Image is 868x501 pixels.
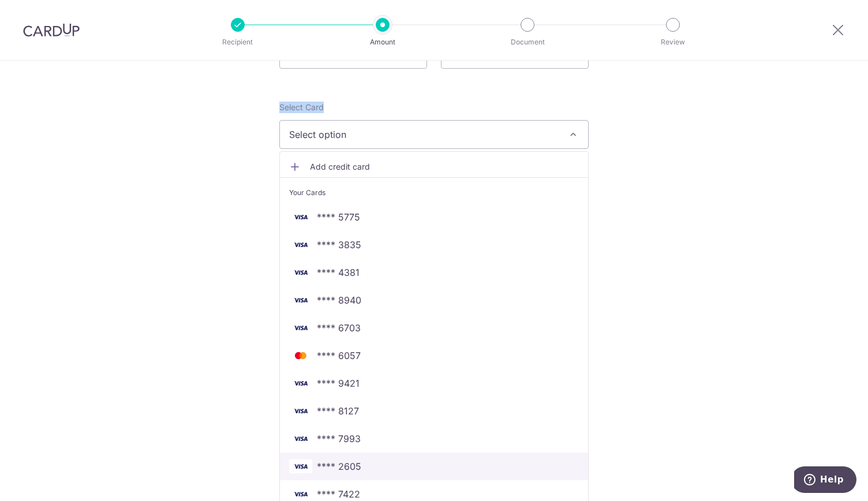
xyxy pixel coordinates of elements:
img: VISA [289,404,312,418]
button: Select option [279,120,589,149]
p: Review [630,36,716,48]
img: VISA [289,266,312,279]
img: VISA [289,459,312,473]
img: VISA [289,487,312,501]
p: Document [485,36,570,48]
img: VISA [289,321,312,335]
span: translation missing: en.payables.payment_networks.credit_card.summary.labels.select_card [279,102,324,112]
img: MASTERCARD [289,349,312,362]
span: Select option [289,128,558,141]
p: Amount [340,36,425,48]
img: VISA [289,376,312,390]
a: Add credit card [280,156,588,177]
p: Recipient [195,36,280,48]
img: VISA [289,432,312,446]
span: Your Cards [289,187,325,199]
img: VISA [289,293,312,307]
img: VISA [289,238,312,252]
iframe: Opens a widget where you can find more information [794,466,856,495]
img: VISA [289,210,312,224]
img: CardUp [23,23,80,37]
span: Add credit card [310,161,579,173]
